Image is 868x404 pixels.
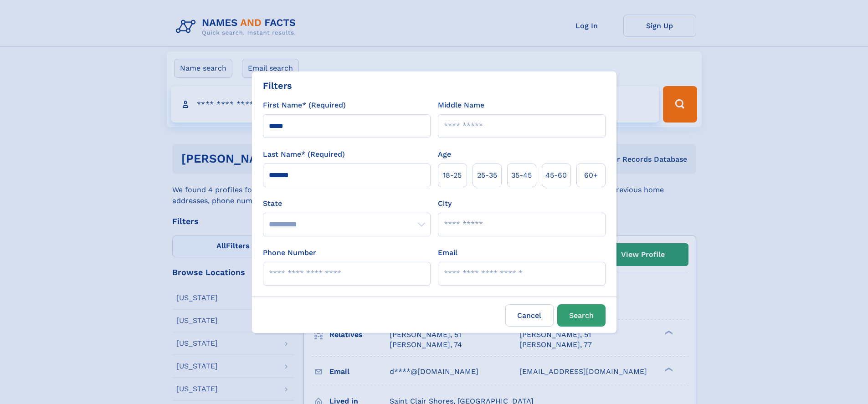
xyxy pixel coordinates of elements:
span: 35‑45 [511,170,532,181]
label: First Name* (Required) [263,100,346,111]
label: Phone Number [263,247,316,258]
div: Filters [263,79,292,92]
span: 25‑35 [477,170,497,181]
label: Cancel [505,304,554,327]
span: 45‑60 [545,170,567,181]
button: Search [557,304,606,327]
label: City [438,198,452,209]
label: State [263,198,431,209]
label: Age [438,149,451,160]
span: 60+ [584,170,598,181]
span: 18‑25 [443,170,462,181]
label: Email [438,247,457,258]
label: Middle Name [438,100,484,111]
label: Last Name* (Required) [263,149,345,160]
